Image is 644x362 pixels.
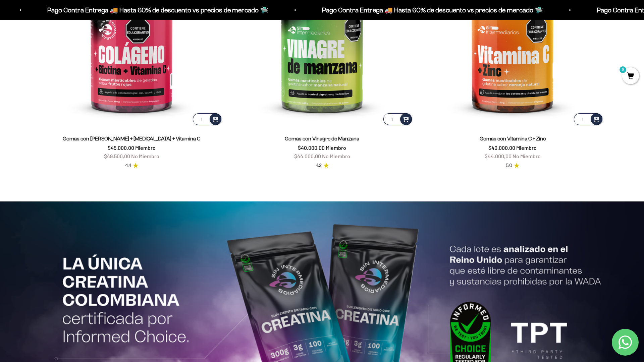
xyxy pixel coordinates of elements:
a: 5.05.0 de 5.0 estrellas [506,162,519,169]
p: Pago Contra Entrega 🚚 Hasta 60% de descuento vs precios de mercado 🛸 [43,5,264,15]
span: Miembro [516,144,537,151]
a: 0 [622,73,639,80]
a: 4.24.2 de 5.0 estrellas [316,162,329,169]
span: $40.000,00 [298,144,325,151]
span: No Miembro [131,153,159,159]
p: Pago Contra Entrega 🚚 Hasta 60% de descuento vs precios de mercado 🛸 [318,5,539,15]
span: 5.0 [506,162,512,169]
span: No Miembro [513,153,541,159]
span: $44.000,00 [485,153,512,159]
span: $49.500,00 [104,153,130,159]
span: No Miembro [322,153,350,159]
a: Gomas con [PERSON_NAME] + [MEDICAL_DATA] + Vitamina C [63,136,200,141]
span: $44.000,00 [294,153,321,159]
span: Miembro [326,144,346,151]
span: 4.4 [125,162,131,169]
a: 4.44.4 de 5.0 estrellas [125,162,138,169]
span: $40.000,00 [488,144,515,151]
span: 4.2 [316,162,322,169]
a: Gomas con Vinagre de Manzana [285,136,359,141]
span: $45.000,00 [108,144,134,151]
a: Gomas con Vitamina C + Zinc [480,136,546,141]
mark: 0 [619,66,627,74]
span: Miembro [135,144,156,151]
